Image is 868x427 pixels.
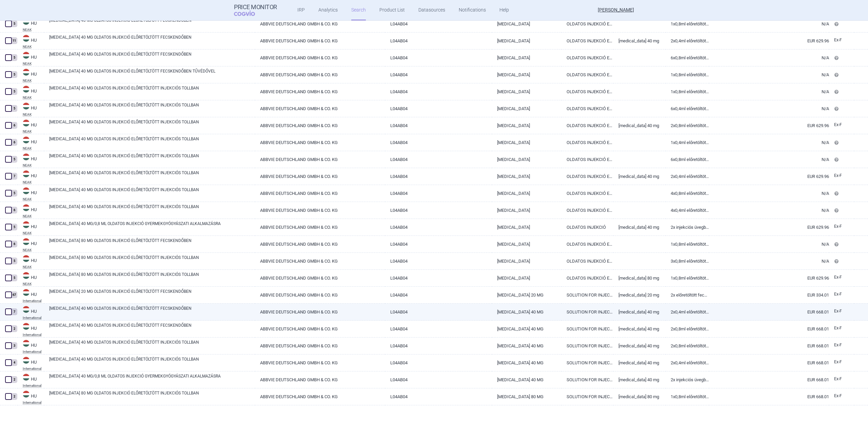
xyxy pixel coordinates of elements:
a: L04AB04 [385,338,492,354]
a: HUHUNEAK [18,34,44,48]
span: Ex-factory price [834,360,842,364]
a: L04AB04 [385,371,492,388]
a: L04AB04 [385,117,492,134]
div: 67 [11,291,17,298]
a: 1x0,8ml előretöltött fecskendőben (40 mg/0,8 ml)+1 alkoholos törlőkendő [666,16,709,32]
div: 3 [11,342,17,349]
a: ABBVIE DEUTSCHLAND GMBH & CO. KG [255,338,385,354]
a: N/A [709,151,829,168]
a: ABBVIE DEUTSCHLAND GMBH & CO. KG [255,117,385,134]
abbr: NEAK — PUPHA database published by the National Health Insurance Fund of Hungary. [23,164,44,167]
a: [MEDICAL_DATA] 40 MG [492,338,561,354]
a: OLDATOS INJEKCIÓ ELŐRETÖLTÖTT FECSKENDŐBEN [561,16,614,32]
img: Hungary [23,221,29,228]
a: 2x előretöltött fecskendőben +2 alkoholos törlőkendő [666,287,709,303]
img: Hungary [23,272,29,279]
a: [MEDICAL_DATA] 40 MG OLDATOS INJEKCIÓ ELŐRETÖLTÖTT INJEKCIÓS TOLLBAN [49,136,255,148]
a: L04AB04 [385,270,492,286]
img: Hungary [23,289,29,296]
a: 2x0,8ml előretöltött fecskendőben (40 mg/0,8 ml)+2 alkoholos törlőkendő [666,321,709,337]
a: [MEDICAL_DATA] [492,185,561,202]
a: OLDATOS INJEKCIÓ ELŐRETÖLTÖTT FECSKENDŐBEN [561,236,614,252]
a: N/A [709,16,829,32]
a: OLDATOS INJEKCIÓ ELŐRETÖLTÖTT TOLLBAN [561,100,614,117]
a: 1x0,4ml előretöltött injekciós tollban +2 alkoholos törlőkendő buborékcsomagolásban [666,134,709,151]
a: EUR 668.01 [709,304,829,320]
a: OLDATOS INJEKCIÓ ELŐRETÖLTÖTT FECSKENDŐBEN [561,49,614,66]
a: [MEDICAL_DATA] 40 MG OLDATOS INJEKCIÓ ELŐRETÖLTÖTT INJEKCIÓS TOLLBAN [49,153,255,165]
a: HUHUInternational [18,322,44,337]
a: [MEDICAL_DATA] 80 mg [613,270,666,286]
div: 5 [11,88,17,95]
a: OLDATOS INJEKCIÓ [561,219,614,236]
a: SOLUTION FOR INJECTION [561,371,614,388]
img: Hungary [23,204,29,211]
a: [MEDICAL_DATA] [492,33,561,49]
a: [MEDICAL_DATA] 40 mg [613,219,666,236]
a: [MEDICAL_DATA] [492,49,561,66]
div: 5 [11,258,17,264]
a: [MEDICAL_DATA] 40 mg [613,33,666,49]
abbr: NEAK — PUPHA database published by the National Health Insurance Fund of Hungary. [23,62,44,65]
span: Ex-factory price [834,326,842,330]
a: EUR 668.01 [709,338,829,354]
a: [MEDICAL_DATA] 40 MG [492,304,561,320]
img: Hungary [23,137,29,143]
img: Hungary [23,18,29,25]
a: [MEDICAL_DATA] 40 mg [613,304,666,320]
a: Ex-F [829,35,854,45]
div: 2 [11,376,17,383]
a: [MEDICAL_DATA] 40 MG OLDATOS INJEKCIÓ ELŐRETÖLTÖTT FECSKENDŐBEN [49,17,255,29]
a: ABBVIE DEUTSCHLAND GMBH & CO. KG [255,33,385,49]
abbr: International — The price list of reimbursed drugs for international comparison, published by the... [23,401,44,404]
a: [MEDICAL_DATA] 40 mg [613,168,666,185]
div: 2 [11,393,17,400]
div: 11 [11,37,17,44]
a: ABBVIE DEUTSCHLAND GMBH & CO. KG [255,100,385,117]
abbr: International — The price list of reimbursed drugs for international comparison, published by the... [23,350,44,353]
a: EUR 629.96 [709,117,829,134]
a: EUR 668.01 [709,371,829,388]
img: Hungary [23,374,29,381]
a: 1x0,8ml előretöltött injekciós tollban +2 alkoholos törlőkendő buborékcsomagolásban [666,270,709,286]
a: [MEDICAL_DATA] 40 MG OLDATOS INJEKCIÓ ELŐRETÖLTÖTT INJEKCIÓS TOLLBAN [49,339,255,351]
a: [MEDICAL_DATA] 40 mg [613,371,666,388]
a: [MEDICAL_DATA] [492,16,561,32]
span: COGVIO [234,11,264,16]
abbr: International — The price list of reimbursed drugs for international comparison, published by the... [23,316,44,320]
a: HUHUInternational [18,373,44,387]
a: L04AB04 [385,219,492,236]
a: EUR 629.96 [709,219,829,236]
span: Ex-factory price [834,173,842,178]
a: ABBVIE DEUTSCHLAND GMBH & CO. KG [255,16,385,32]
a: [MEDICAL_DATA] 40 MG OLDATOS INJEKCIÓ ELŐRETÖLTÖTT FECSKENDŐBEN [49,51,255,63]
a: Ex-F [829,272,854,283]
img: Hungary [23,86,29,93]
abbr: NEAK — PUPHA database published by the National Health Insurance Fund of Hungary. [23,147,44,150]
a: L04AB04 [385,168,492,185]
div: 5 [11,71,17,78]
a: L04AB04 [385,16,492,32]
a: OLDATOS INJEKCIÓ ELŐRETÖLTÖTT TOLLBAN [561,134,614,151]
a: [MEDICAL_DATA] 40 MG OLDATOS INJEKCIÓ ELŐRETÖLTÖTT FECSKENDŐBEN [49,305,255,318]
a: Ex-F [829,222,854,232]
a: Ex-F [829,357,854,367]
a: 2x0,8ml előretöltött injekciós tollban (40 mg/0,8 ml)+2 alkoholos törlőkendő buborékfóliában [666,117,709,134]
a: N/A [709,49,829,66]
a: L04AB04 [385,236,492,252]
a: SOLUTION FOR INJECTION [561,338,614,354]
a: 2x injekciós üvegben +2 fecskendő+2 tű+2 steril adapter+4 alkoholos törlőkendő [666,371,709,388]
a: OLDATOS INJEKCIÓ ELŐRETÖLTÖTT FECSKENDŐBEN [561,66,614,83]
a: 1x0,8ml előretöltött fecskendőben +1 alkoholos törlőkendő [666,236,709,252]
abbr: NEAK — PUPHA database published by the National Health Insurance Fund of Hungary. [23,45,44,48]
a: [MEDICAL_DATA] 40 MG OLDATOS INJEKCIÓ ELŐRETÖLTÖTT INJEKCIÓS TOLLBAN [49,356,255,368]
a: ABBVIE DEUTSCHLAND GMBH & CO. KG [255,388,385,405]
a: [MEDICAL_DATA] [492,270,561,286]
a: HUHUNEAK [18,271,44,286]
div: 4 [11,359,17,366]
a: [MEDICAL_DATA] 40 MG OLDATOS INJEKCIÓ ELŐRETÖLTÖTT INJEKCIÓS TOLLBAN [49,204,255,216]
a: EUR 334.01 [709,287,829,303]
a: HUHUNEAK [18,255,44,269]
abbr: NEAK — PUPHA database published by the National Health Insurance Fund of Hungary. [23,79,44,82]
a: [MEDICAL_DATA] 80 mg [613,388,666,405]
